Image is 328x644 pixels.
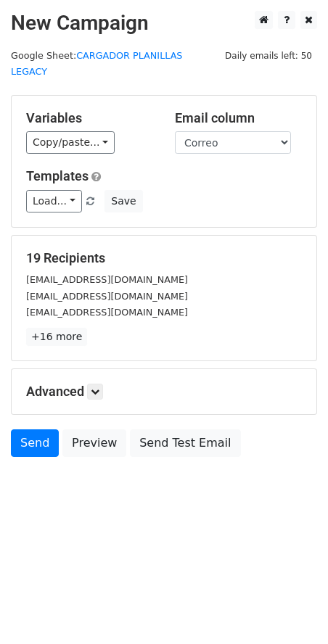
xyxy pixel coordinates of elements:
[26,384,302,400] h5: Advanced
[104,190,142,212] button: Save
[220,48,317,64] span: Daily emails left: 50
[11,50,182,78] small: Google Sheet:
[220,50,317,61] a: Daily emails left: 50
[11,11,317,36] h2: New Campaign
[62,429,126,457] a: Preview
[26,131,115,154] a: Copy/paste...
[26,328,87,346] a: +16 more
[130,429,240,457] a: Send Test Email
[26,168,89,183] a: Templates
[26,250,302,266] h5: 19 Recipients
[26,110,153,126] h5: Variables
[26,274,188,285] small: [EMAIL_ADDRESS][DOMAIN_NAME]
[255,574,328,644] div: Widget de chat
[26,307,188,318] small: [EMAIL_ADDRESS][DOMAIN_NAME]
[11,429,59,457] a: Send
[26,190,82,212] a: Load...
[26,291,188,302] small: [EMAIL_ADDRESS][DOMAIN_NAME]
[11,50,182,78] a: CARGADOR PLANILLAS LEGACY
[175,110,302,126] h5: Email column
[255,574,328,644] iframe: Chat Widget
